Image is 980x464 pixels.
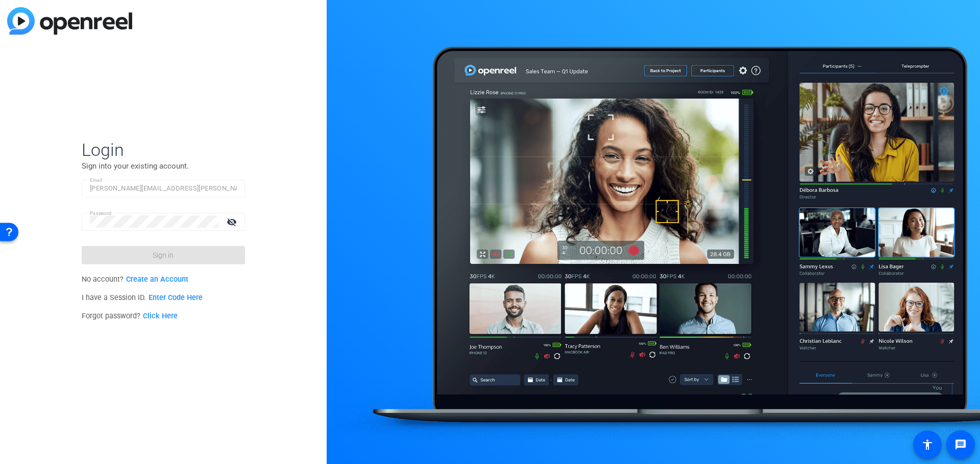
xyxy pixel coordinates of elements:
span: No account? [82,275,188,284]
a: Create an Account [126,275,188,284]
span: Forgot password? [82,312,178,320]
img: blue-gradient.svg [7,7,132,35]
mat-label: Email [90,177,103,183]
a: Click Here [143,312,178,320]
mat-icon: message [954,439,967,451]
mat-label: Password [90,210,112,216]
mat-icon: visibility_off [220,214,245,229]
span: Login [82,139,245,160]
span: I have a Session ID. [82,293,203,302]
input: Enter Email Address [90,182,237,195]
mat-icon: accessibility [921,439,934,451]
p: Sign into your existing account. [82,160,245,172]
a: Enter Code Here [149,293,203,302]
